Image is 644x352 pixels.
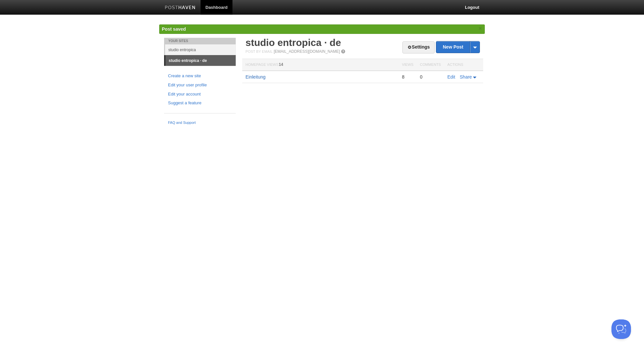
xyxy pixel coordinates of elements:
span: Post saved [162,26,186,32]
a: studio entropica · de [165,55,236,66]
a: studio entropica [165,44,236,55]
iframe: Help Scout Beacon - Open [611,319,631,339]
a: Suggest a feature [168,100,232,107]
th: Homepage Views [242,59,399,71]
th: Comments [417,59,444,71]
a: Einleitung [245,74,266,80]
a: Edit [447,74,455,80]
div: 0 [420,74,441,80]
span: 14 [279,62,283,67]
span: Share [460,74,472,80]
th: Views [399,59,416,71]
li: Your Sites [164,38,236,44]
a: Edit your user profile [168,82,232,89]
a: FAQ and Support [168,120,232,126]
div: 8 [402,74,413,80]
th: Actions [444,59,483,71]
a: New Post [436,41,480,53]
a: studio entropica · de [245,37,341,48]
a: [EMAIL_ADDRESS][DOMAIN_NAME] [274,49,340,54]
a: Create a new site [168,73,232,80]
a: Edit your account [168,91,232,98]
a: Settings [402,41,435,53]
img: Posthaven-bar [165,6,196,10]
a: × [477,24,483,33]
span: Post by Email [245,50,273,53]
